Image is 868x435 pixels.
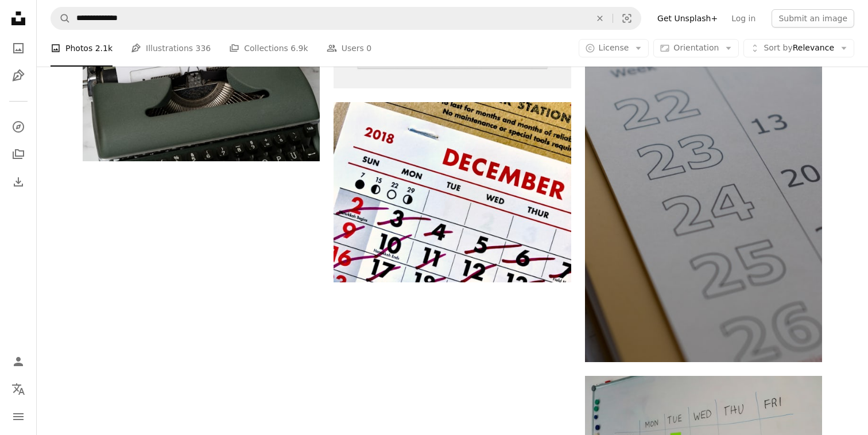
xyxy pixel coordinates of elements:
a: Explore [7,115,30,138]
img: 2018 December calendar with crossout marks [334,102,571,282]
a: Collections [7,143,30,166]
a: Get Unsplash+ [650,9,724,28]
a: June calendar [585,185,822,196]
a: Photos [7,37,30,60]
button: Clear [587,7,613,29]
button: Visual search [613,7,641,29]
button: Submit an image [772,9,854,28]
form: Find visuals sitewide [51,7,641,30]
a: Home — Unsplash [7,7,30,32]
img: a close up of an old fashioned typewriter [83,3,320,161]
a: Log in / Sign up [7,350,30,373]
button: Search Unsplash [51,7,71,29]
button: Sort byRelevance [743,39,854,57]
button: Language [7,378,30,401]
span: 336 [196,42,211,55]
span: 6.9k [290,42,308,55]
button: Orientation [653,39,739,57]
span: 0 [366,42,371,55]
a: Download History [7,170,30,193]
a: Log in [724,9,762,28]
span: License [599,43,629,52]
button: Menu [7,405,30,428]
img: June calendar [585,19,822,363]
a: Illustrations [7,64,30,87]
a: Collections 6.9k [229,30,308,67]
a: 2018 December calendar with crossout marks [334,187,571,197]
a: Illustrations 336 [131,30,211,67]
a: Users 0 [327,30,372,67]
span: Orientation [673,43,719,52]
span: Relevance [764,42,834,54]
button: License [579,39,649,57]
a: a close up of an old fashioned typewriter [83,77,320,87]
span: Sort by [764,43,792,52]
